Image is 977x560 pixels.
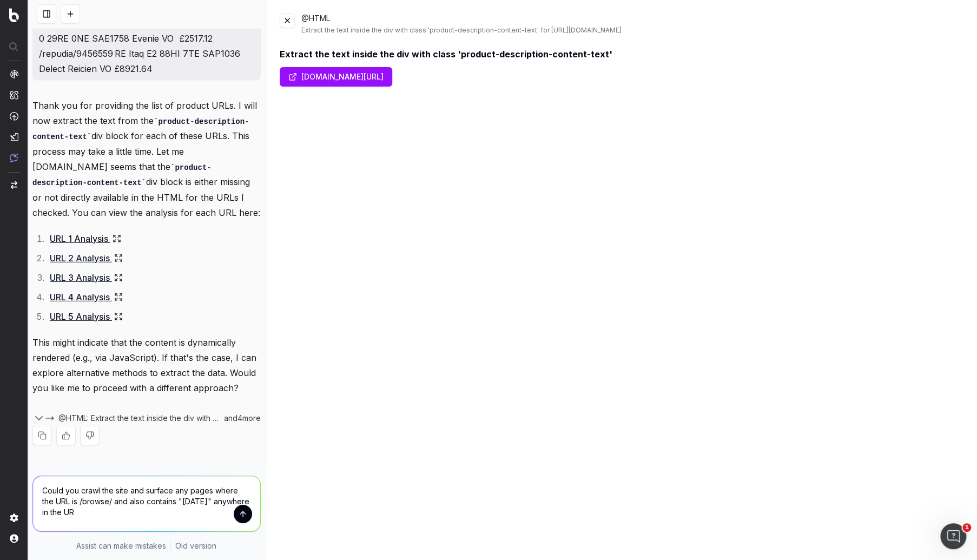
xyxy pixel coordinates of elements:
img: Analytics [10,70,18,78]
img: Switch project [11,181,17,189]
div: Extract the text inside the div with class 'product-description-content-text' for [URL][DOMAIN_NAME] [301,26,964,35]
div: and 4 more [219,413,261,424]
iframe: Intercom live chat [940,523,966,549]
div: @HTML [301,13,964,35]
img: Intelligence [10,90,18,100]
p: Assist can make mistakes [76,541,166,551]
p: Thank you for providing the list of product URLs. I will now extract the text from the div block ... [32,98,261,220]
div: Extract the text inside the div with class 'product-description-content-text' [280,48,964,61]
textarea: Could you crawl the site and surface any pages where the URL is /browse/ and also contains "[DATE... [33,476,260,531]
a: [DOMAIN_NAME][URL] [280,67,392,87]
button: @HTML: Extract the text inside the div with class 'product-description-content-text' for [URL][DO... [45,413,219,424]
a: URL 5 Analysis [50,309,123,324]
img: Assist [10,153,18,162]
a: URL 3 Analysis [50,270,123,285]
span: 1 [962,523,971,532]
img: Activation [10,111,18,121]
img: My account [10,534,18,543]
img: Studio [10,133,18,141]
a: URL 4 Analysis [50,289,123,305]
p: This might indicate that the content is dynamically rendered (e.g., via JavaScript). If that's th... [32,335,261,396]
img: Setting [10,513,18,522]
a: URL 1 Analysis [50,231,121,246]
a: Old version [175,541,216,551]
span: @HTML: Extract the text inside the div with class 'product-description-content-text' for [URL][DO... [58,413,219,424]
img: Botify logo [9,8,19,22]
a: URL 2 Analysis [50,251,123,266]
